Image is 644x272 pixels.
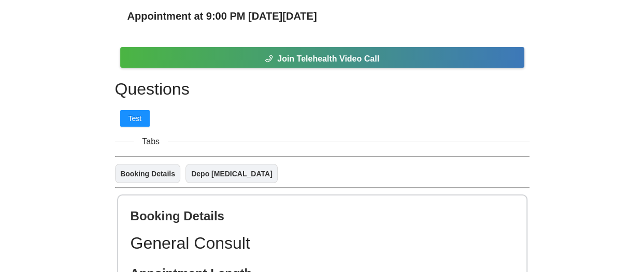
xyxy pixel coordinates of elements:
button: Test [120,110,150,127]
button: phoneJoin Telehealth Video Call [120,47,524,68]
h1: General Consult [131,230,514,256]
span: Join Telehealth Video Call [277,52,379,65]
span: Tabs [134,135,168,148]
a: Depo Provera [191,168,273,179]
a: Booking Details [120,168,175,179]
span: Test [128,113,142,124]
span: Appointment at 9:00 PM on Thu 21 Aug [127,8,317,24]
h1: Questions [115,76,529,102]
span: phone [265,54,273,64]
h2: Booking Details [131,208,514,224]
